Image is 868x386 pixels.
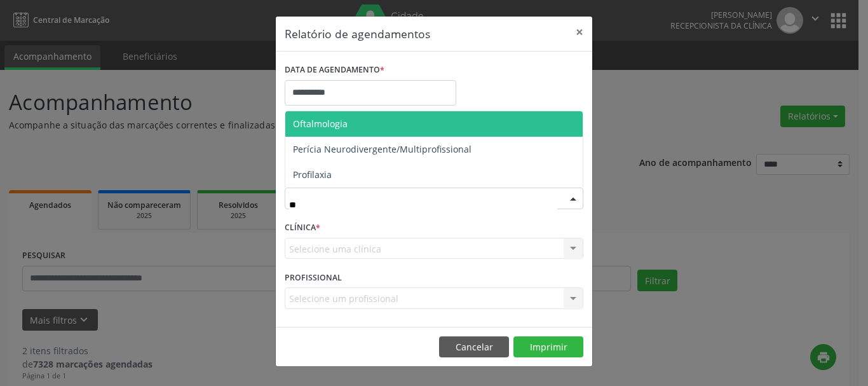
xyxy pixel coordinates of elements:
button: Close [567,17,592,48]
h5: Relatório de agendamentos [285,25,430,42]
button: Imprimir [513,336,583,358]
label: PROFISSIONAL [285,268,342,287]
label: CLÍNICA [285,218,320,238]
label: DATA DE AGENDAMENTO [285,60,384,80]
span: Oftalmologia [293,118,348,130]
button: Cancelar [439,336,509,358]
span: Profilaxia [293,169,332,181]
span: Perícia Neurodivergente/Multiprofissional [293,143,471,155]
